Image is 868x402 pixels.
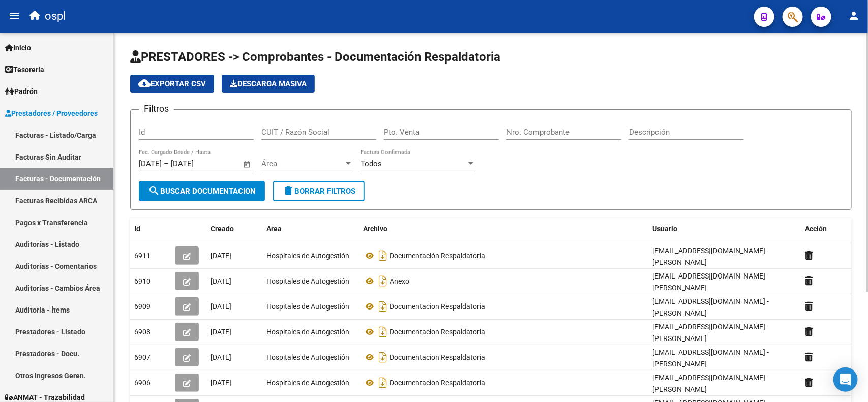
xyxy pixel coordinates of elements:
span: Hospitales de Autogestión [266,302,349,311]
span: Todos [361,159,382,168]
span: [DATE] [211,353,231,361]
span: Documentacíon Respaldatoria [390,379,485,387]
i: Descargar documento [376,273,390,289]
i: Descargar documento [376,298,390,315]
span: [EMAIL_ADDRESS][DOMAIN_NAME] - [PERSON_NAME] [652,374,769,393]
datatable-header-cell: Acción [801,218,852,240]
span: Área [261,159,344,168]
span: [DATE] [211,252,231,260]
mat-icon: delete [282,184,294,197]
datatable-header-cell: Area [262,218,359,240]
span: Padrón [5,86,38,97]
span: Descarga Masiva [230,79,307,88]
span: [DATE] [211,379,231,387]
button: Descarga Masiva [222,75,315,93]
span: Documentacion Respaldatoria [390,353,485,361]
i: Descargar documento [376,248,390,264]
span: Hospitales de Autogestión [266,379,349,387]
div: Open Intercom Messenger [833,367,858,392]
i: Descargar documento [376,375,390,391]
input: Fecha inicio [139,159,162,168]
span: Anexo [390,277,409,285]
span: PRESTADORES -> Comprobantes - Documentación Respaldatoria [130,50,500,64]
i: Descargar documento [376,324,390,340]
button: Exportar CSV [130,75,214,93]
datatable-header-cell: Id [130,218,171,240]
span: 6907 [134,353,151,361]
app-download-masive: Descarga masiva de comprobantes (adjuntos) [222,75,315,93]
span: Inicio [5,42,31,53]
span: Documentacion Respaldatoria [390,302,485,311]
span: 6906 [134,379,151,387]
span: Borrar Filtros [282,187,355,196]
span: Documentación Respaldatoria [390,252,485,260]
span: [EMAIL_ADDRESS][DOMAIN_NAME] - [PERSON_NAME] [652,297,769,317]
span: [EMAIL_ADDRESS][DOMAIN_NAME] - [PERSON_NAME] [652,246,769,266]
span: Hospitales de Autogestión [266,328,349,336]
span: ospl [45,5,66,27]
input: Fecha fin [171,159,220,168]
span: Area [266,225,282,233]
datatable-header-cell: Usuario [648,218,801,240]
span: Creado [211,225,234,233]
span: Hospitales de Autogestión [266,252,349,260]
span: 6911 [134,252,151,260]
span: Archivo [363,225,387,233]
span: [DATE] [211,302,231,311]
span: [EMAIL_ADDRESS][DOMAIN_NAME] - [PERSON_NAME] [652,348,769,368]
button: Buscar Documentacion [139,181,265,201]
h3: Filtros [139,102,174,116]
mat-icon: search [148,184,160,197]
span: 6909 [134,302,151,311]
span: Hospitales de Autogestión [266,277,349,285]
span: [EMAIL_ADDRESS][DOMAIN_NAME] - [PERSON_NAME] [652,323,769,343]
mat-icon: menu [8,10,20,22]
mat-icon: cloud_download [138,77,151,89]
i: Descargar documento [376,349,390,365]
mat-icon: person [848,10,860,22]
span: Buscar Documentacion [148,187,256,196]
span: [DATE] [211,328,231,336]
button: Borrar Filtros [273,181,365,201]
span: Usuario [652,225,677,233]
span: – [164,159,169,168]
span: Documentacion Respaldatoria [390,328,485,336]
span: [DATE] [211,277,231,285]
span: Tesorería [5,64,44,75]
span: Hospitales de Autogestión [266,353,349,361]
span: Id [134,225,140,233]
button: Open calendar [242,159,253,170]
span: Prestadores / Proveedores [5,108,98,119]
datatable-header-cell: Creado [206,218,262,240]
datatable-header-cell: Archivo [359,218,648,240]
span: 6910 [134,277,151,285]
span: Acción [805,225,827,233]
span: Exportar CSV [138,79,206,88]
span: 6908 [134,328,151,336]
span: [EMAIL_ADDRESS][DOMAIN_NAME] - [PERSON_NAME] [652,272,769,292]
